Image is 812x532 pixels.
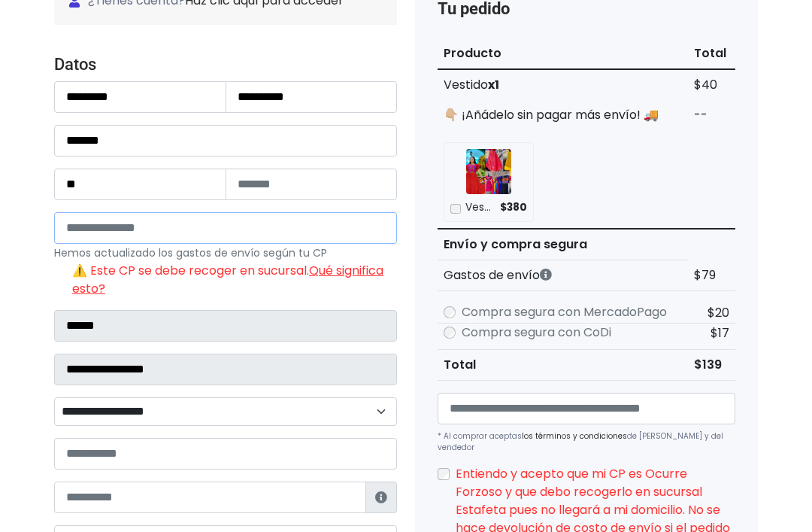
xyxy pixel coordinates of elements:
h4: Datos [54,55,397,74]
td: -- [688,100,735,130]
small: Hemos actualizado los gastos de envío según tu CP [54,245,327,260]
img: Vestido rojo [466,149,511,194]
td: $40 [688,69,735,100]
th: Gastos de envío [438,260,688,291]
p: ⚠️ Este CP se debe recoger en sucursal. [72,262,397,298]
label: Compra segura con CoDi [462,324,611,342]
i: Estafeta lo usará para ponerse en contacto en caso de tener algún problema con el envío [375,491,387,503]
p: Vestido rojo [465,200,495,215]
th: Total [438,350,688,381]
td: $79 [688,260,735,291]
th: Producto [438,38,688,69]
td: Vestido [438,69,688,100]
strong: x1 [488,76,499,93]
th: Total [688,38,735,69]
td: $139 [688,350,735,381]
p: * Al comprar aceptas de [PERSON_NAME] y del vendedor [438,430,735,453]
span: $17 [710,324,729,342]
span: $20 [707,304,729,321]
span: $380 [500,200,527,215]
a: los términos y condiciones [522,430,627,442]
th: Envío y compra segura [438,229,688,260]
i: Los gastos de envío dependen de códigos postales. ¡Te puedes llevar más productos en un solo envío ! [540,269,552,281]
a: Qué significa esto? [72,262,383,297]
label: Compra segura con MercadoPago [462,303,667,321]
td: 👇🏼 ¡Añádelo sin pagar más envío! 🚚 [438,100,688,130]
